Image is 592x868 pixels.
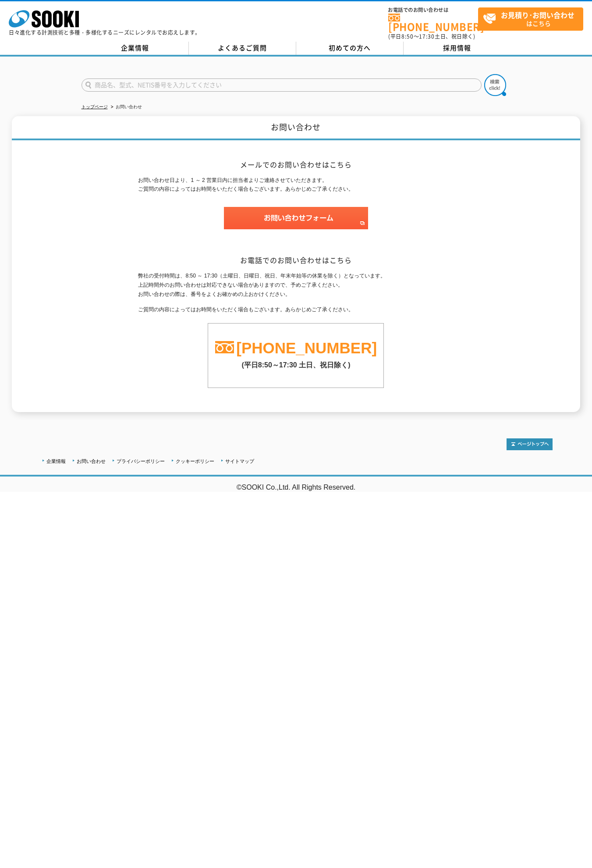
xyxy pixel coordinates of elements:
h1: お問い合わせ [12,116,580,140]
li: お問い合わせ [109,103,142,112]
a: 企業情報 [82,42,189,55]
span: お電話でのお問い合わせは [388,7,478,13]
a: プライバシーポリシー [117,459,165,464]
p: 弊社の受付時間は、8:50 ～ 17:30（土曜日、日曜日、祝日、年末年始等の休業を除く）となっています。 上記時間外のお問い合わせは対応できない場合がありますので、予めご了承ください。 お問い... [138,271,454,299]
h2: メールでのお問い合わせはこちら [138,160,454,169]
a: [PHONE_NUMBER] [388,14,478,32]
p: 日々進化する計測技術と多種・多様化するニーズにレンタルでお応えします。 [9,30,201,35]
input: 商品名、型式、NETIS番号を入力してください [82,78,482,92]
a: 採用情報 [404,42,511,55]
a: 初めての方へ [296,42,404,55]
span: 8:50 [401,32,414,40]
p: (平日8:50～17:30 土日、祝日除く) [208,356,383,370]
a: お見積り･お問い合わせはこちら [478,7,583,31]
h2: お電話でのお問い合わせはこちら [138,256,454,265]
strong: お見積り･お問い合わせ [501,10,574,20]
span: はこちら [483,8,583,30]
a: 企業情報 [46,459,66,464]
a: トップページ [82,104,108,109]
a: お問い合わせ [77,459,106,464]
a: お問い合わせフォーム [224,221,368,228]
span: 17:30 [419,32,435,40]
span: (平日 ～ 土日、祝日除く) [388,32,475,40]
a: よくあるご質問 [189,42,296,55]
p: ご質問の内容によってはお時間をいただく場合もございます。あらかじめご了承ください。 [138,305,454,314]
span: 初めての方へ [329,43,371,53]
p: お問い合わせ日より、1 ～ 2 営業日内に担当者よりご連絡させていただきます。 ご質問の内容によってはお時間をいただく場合もございます。あらかじめご了承ください。 [138,176,454,194]
a: [PHONE_NUMBER] [236,339,377,356]
a: サイトマップ [225,459,254,464]
img: お問い合わせフォーム [224,207,368,229]
a: クッキーポリシー [176,459,214,464]
img: トップページへ [507,438,553,450]
img: btn_search.png [484,74,506,96]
